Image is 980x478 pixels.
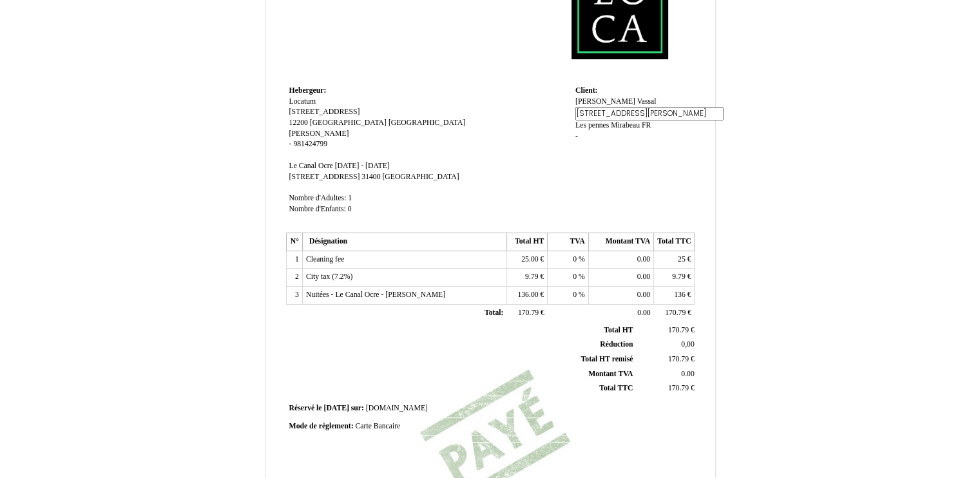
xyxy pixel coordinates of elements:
span: [PERSON_NAME] [289,129,349,138]
span: 0 [573,255,577,263]
span: Nuitées - Le Canal Ocre - [PERSON_NAME] [306,291,445,299]
td: 3 [286,287,302,305]
span: 0 [573,272,577,281]
span: [GEOGRAPHIC_DATA] [382,173,459,181]
span: 1 [348,194,352,202]
span: sur: [351,404,364,412]
span: 0 [573,291,577,299]
th: N° [286,233,302,251]
span: Total: [485,309,503,317]
th: Total TTC [654,233,695,251]
span: Nombre d'Enfants: [289,205,346,213]
span: 25 [678,255,686,263]
td: % [548,251,588,269]
span: [DATE] [323,404,349,412]
span: 170.79 [665,309,686,317]
span: 9.79 [672,272,685,281]
span: 25.00 [521,255,538,263]
td: € [654,269,695,287]
span: 31400 [361,173,380,181]
span: [PERSON_NAME] [575,97,635,106]
span: 0,00 [681,340,694,349]
span: 0.00 [637,272,650,281]
span: Le Canal Ocre [289,162,333,170]
span: - [289,140,292,148]
td: € [506,251,547,269]
span: Hebergeur: [289,86,327,95]
span: 0.00 [637,291,650,299]
span: Locatum [289,97,316,106]
td: % [548,287,588,305]
span: 981424799 [293,140,327,148]
span: 136 [674,291,686,299]
th: Total HT [506,233,547,251]
span: 12200 [289,119,308,127]
span: [DOMAIN_NAME] [366,404,428,412]
span: 170.79 [668,355,689,363]
td: % [548,269,588,287]
span: 170.79 [668,326,689,334]
span: Réduction [600,340,633,349]
th: Désignation [302,233,506,251]
td: € [654,304,695,322]
span: 0.00 [637,309,650,317]
td: € [635,352,697,367]
span: Réservé le [289,404,322,412]
span: 136.00 [517,291,538,299]
span: Montant TVA [588,370,633,378]
td: € [654,287,695,305]
span: - [575,132,578,140]
span: 170.79 [668,384,689,392]
span: Carte Bancaire [355,422,400,430]
span: 0.00 [637,255,650,263]
span: Cleaning fee [306,255,344,263]
span: [GEOGRAPHIC_DATA] [310,119,387,127]
td: € [635,323,697,338]
span: [GEOGRAPHIC_DATA] [389,119,465,127]
span: Mode de règlement: [289,422,354,430]
span: Nombre d'Adultes: [289,194,347,202]
th: TVA [548,233,588,251]
span: FR [642,121,651,129]
td: € [635,381,697,396]
span: [STREET_ADDRESS] [289,108,360,116]
span: Total HT [604,326,633,334]
span: 0.00 [681,370,694,378]
th: Montant TVA [588,233,653,251]
span: Les pennes Mirabeau [575,121,640,129]
td: € [506,304,547,322]
span: City tax (7.2%) [306,272,352,281]
td: € [506,269,547,287]
span: [DATE] - [DATE] [335,162,390,170]
td: € [506,287,547,305]
span: 0 [348,205,352,213]
span: 9.79 [525,272,538,281]
span: Total HT remisé [581,355,633,363]
span: Total TTC [599,384,633,392]
td: € [654,251,695,269]
span: [STREET_ADDRESS] [289,173,360,181]
span: Client: [575,86,597,95]
span: 170.79 [518,309,539,317]
td: 2 [286,269,302,287]
td: 1 [286,251,302,269]
span: Vassal [637,97,657,106]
